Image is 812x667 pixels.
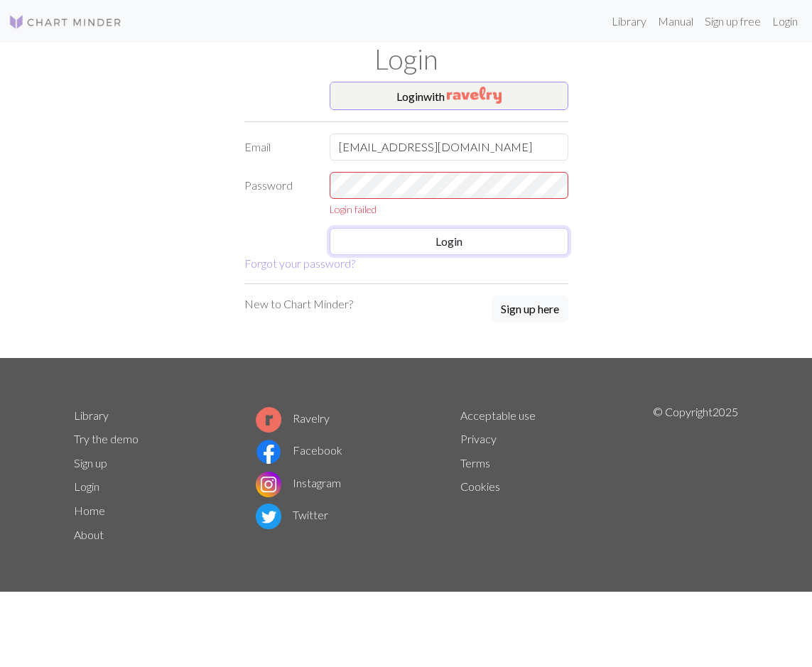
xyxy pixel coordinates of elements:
[606,7,652,36] a: Library
[652,7,699,36] a: Manual
[256,476,341,489] a: Instagram
[460,456,490,470] a: Terms
[74,456,107,470] a: Sign up
[767,7,803,36] a: Login
[256,439,281,465] img: Facebook logo
[244,295,353,313] p: New to Chart Minder?
[74,504,105,517] a: Home
[74,432,139,445] a: Try the demo
[256,411,330,425] a: Ravelry
[74,408,109,422] a: Library
[74,528,104,541] a: About
[330,82,568,110] button: Loginwith
[330,228,568,255] button: Login
[256,407,281,433] img: Ravelry logo
[460,408,536,422] a: Acceptable use
[460,432,497,445] a: Privacy
[65,43,747,76] h1: Login
[236,172,321,217] label: Password
[653,403,738,547] p: © Copyright 2025
[699,7,767,36] a: Sign up free
[492,295,568,324] a: Sign up here
[330,202,568,217] div: Login failed
[256,443,342,457] a: Facebook
[256,504,281,529] img: Twitter logo
[256,472,281,497] img: Instagram logo
[492,295,568,322] button: Sign up here
[9,13,122,31] img: Logo
[460,479,500,493] a: Cookies
[244,256,355,270] a: Forgot your password?
[447,87,502,104] img: Ravelry
[256,508,328,521] a: Twitter
[236,134,321,161] label: Email
[74,479,99,493] a: Login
